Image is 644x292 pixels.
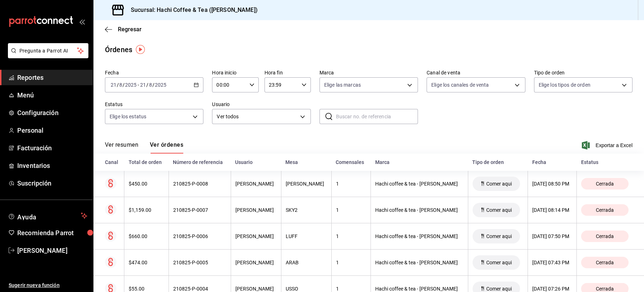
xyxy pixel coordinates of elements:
div: Hachi coffee & tea - [PERSON_NAME] [375,286,464,292]
div: Comensales [336,159,366,165]
span: Menú [17,90,87,100]
span: Pregunta a Parrot AI [19,47,77,55]
span: Ayuda [17,211,78,220]
div: [PERSON_NAME] [235,181,277,187]
label: Estatus [105,102,203,107]
span: Comer aqui [483,260,515,265]
div: Fecha [532,159,572,165]
span: Cerrada [593,233,617,239]
div: 1 [336,260,366,265]
input: ---- [125,82,137,88]
div: [DATE] 08:14 PM [532,207,572,213]
a: Pregunta a Parrot AI [5,52,88,60]
div: Hachi coffee & tea - [PERSON_NAME] [375,181,464,187]
div: [PERSON_NAME] [235,260,277,265]
div: 210825-P-0008 [173,181,226,187]
div: 210825-P-0005 [173,260,226,265]
div: [DATE] 07:50 PM [532,233,572,239]
div: Canal [105,159,120,165]
label: Usuario [212,102,310,107]
div: [DATE] 07:26 PM [532,286,572,292]
div: [DATE] 07:43 PM [532,260,572,265]
div: [DATE] 08:50 PM [532,181,572,187]
div: 1 [336,207,366,213]
div: 1 [336,286,366,292]
span: / [123,82,125,88]
label: Marca [319,70,418,75]
div: $1,159.00 [129,207,164,213]
span: Personal [17,126,87,135]
h3: Sucursal: Hachi Coffee & Tea ([PERSON_NAME]) [125,6,258,14]
button: Ver resumen [105,141,138,154]
div: [PERSON_NAME] [235,233,277,239]
span: Reportes [17,73,87,82]
div: Total de orden [129,159,164,165]
div: $474.00 [129,260,164,265]
div: 210825-P-0007 [173,207,226,213]
div: $450.00 [129,181,164,187]
span: Cerrada [593,181,617,187]
div: Órdenes [105,44,132,55]
span: / [117,82,119,88]
span: Cerrada [593,286,617,292]
label: Hora fin [264,70,311,75]
span: Elige los estatus [110,113,146,120]
span: - [138,82,139,88]
span: Comer aqui [483,207,515,213]
span: / [152,82,155,88]
button: open_drawer_menu [79,19,85,24]
div: $660.00 [129,233,164,239]
span: Elige los tipos de orden [539,81,590,88]
label: Hora inicio [212,70,258,75]
span: [PERSON_NAME] [17,246,87,255]
input: -- [140,82,146,88]
span: Comer aqui [483,181,515,187]
div: USSO [286,286,327,292]
div: [PERSON_NAME] [235,286,277,292]
button: Regresar [105,26,142,33]
label: Canal de venta [427,70,525,75]
div: Hachi coffee & tea - [PERSON_NAME] [375,233,464,239]
span: Cerrada [593,260,617,265]
input: -- [119,82,123,88]
div: Estatus [581,159,632,165]
span: Comer aqui [483,286,515,292]
span: Sugerir nueva función [9,282,87,289]
div: 1 [336,233,366,239]
button: Pregunta a Parrot AI [8,43,88,58]
span: Ver todos [217,113,297,120]
div: [PERSON_NAME] [286,181,327,187]
div: Mesa [285,159,327,165]
div: 210825-P-0006 [173,233,226,239]
img: Tooltip marker [136,45,145,54]
span: Suscripción [17,178,87,188]
div: Número de referencia [173,159,226,165]
div: Hachi coffee & tea - [PERSON_NAME] [375,207,464,213]
span: Cerrada [593,207,617,213]
div: Hachi coffee & tea - [PERSON_NAME] [375,260,464,265]
label: Fecha [105,70,203,75]
div: 210825-P-0004 [173,286,226,292]
div: Tipo de orden [472,159,524,165]
input: -- [110,82,117,88]
span: Configuración [17,108,87,118]
label: Tipo de orden [534,70,632,75]
span: / [146,82,148,88]
span: Regresar [118,26,142,33]
div: LUFF [286,233,327,239]
span: Elige las marcas [324,81,361,88]
span: Comer aqui [483,233,515,239]
div: ARAB [286,260,327,265]
div: $55.00 [129,286,164,292]
div: 1 [336,181,366,187]
div: [PERSON_NAME] [235,207,277,213]
button: Exportar a Excel [583,141,632,150]
input: Buscar no. de referencia [336,109,418,124]
div: SKY2 [286,207,327,213]
span: Facturación [17,143,87,153]
input: ---- [155,82,167,88]
div: Usuario [235,159,277,165]
span: Inventarios [17,161,87,170]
